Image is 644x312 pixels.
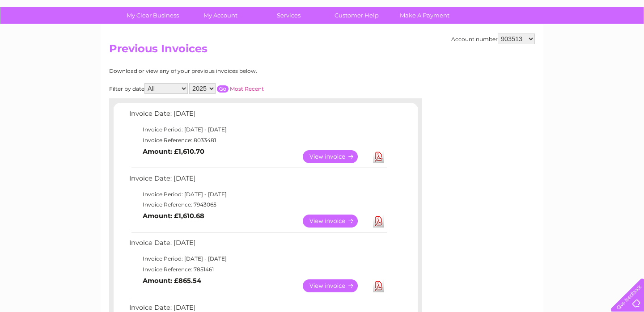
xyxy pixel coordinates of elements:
[127,124,389,135] td: Invoice Period: [DATE] - [DATE]
[127,253,389,264] td: Invoice Period: [DATE] - [DATE]
[127,189,389,200] td: Invoice Period: [DATE] - [DATE]
[509,38,529,45] a: Energy
[252,7,326,24] a: Services
[127,173,389,189] td: Invoice Date: [DATE]
[320,7,394,24] a: Customer Help
[109,68,344,74] div: Download or view any of your previous invoices below.
[109,83,344,94] div: Filter by date
[388,7,462,24] a: Make A Payment
[143,212,204,220] b: Amount: £1,610.68
[127,264,389,275] td: Invoice Reference: 7851461
[303,215,369,228] a: View
[303,279,369,292] a: View
[143,277,201,285] b: Amount: £865.54
[230,85,264,92] a: Most Recent
[22,23,68,51] img: logo.png
[109,42,535,59] h2: Previous Invoices
[127,199,389,210] td: Invoice Reference: 7943065
[116,7,190,24] a: My Clear Business
[127,237,389,253] td: Invoice Date: [DATE]
[566,38,579,45] a: Blog
[451,34,535,44] div: Account number
[475,4,537,16] a: 0333 014 3131
[373,279,384,292] a: Download
[373,150,384,163] a: Download
[127,135,389,146] td: Invoice Reference: 8033481
[534,38,561,45] a: Telecoms
[614,38,636,45] a: Log out
[373,215,384,228] a: Download
[487,38,504,45] a: Water
[127,108,389,124] td: Invoice Date: [DATE]
[585,38,606,45] a: Contact
[303,150,369,163] a: View
[143,148,204,156] b: Amount: £1,610.70
[184,7,258,24] a: My Account
[111,5,534,43] div: Clear Business is a trading name of Verastar Limited (registered in [GEOGRAPHIC_DATA] No. 3667643...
